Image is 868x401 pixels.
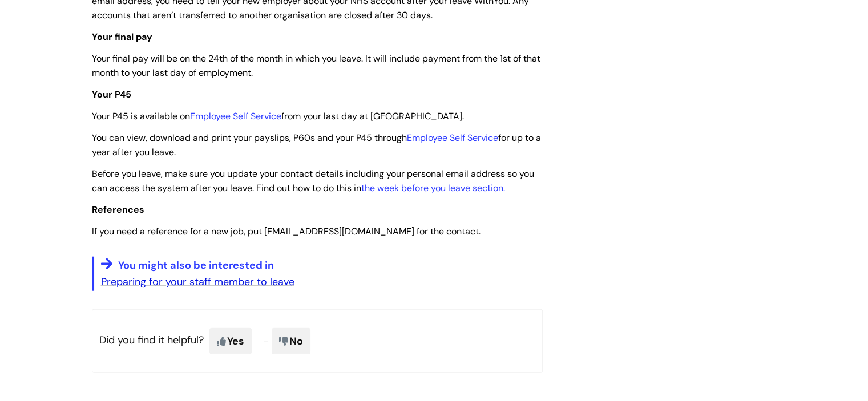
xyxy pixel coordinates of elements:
a: Employee Self Service [407,132,498,144]
span: You might also be interested in [118,258,274,272]
span: Your final pay will be on the 24th of the month in which you leave. It will include payment from ... [92,52,540,79]
a: the week before you leave section. [361,182,505,194]
span: If you need a reference for a new job, put [EMAIL_ADDRESS][DOMAIN_NAME] for the contact. [92,225,481,237]
span: No [272,328,310,354]
span: Your P45 is available on from your last day at [GEOGRAPHIC_DATA]. [92,110,464,122]
p: Did you find it helpful? [92,309,543,373]
a: Employee Self Service [190,110,281,122]
span: Before you leave, make sure you update your contact details including your personal email address... [92,168,534,194]
span: Your final pay [92,31,152,43]
span: Yes [209,328,252,354]
span: Your P45 [92,88,131,100]
span: References [92,204,144,216]
span: You can view, download and print your payslips, P60s and your P45 through for up to a year after ... [92,132,541,158]
a: Preparing for your staff member to leave [101,275,294,289]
